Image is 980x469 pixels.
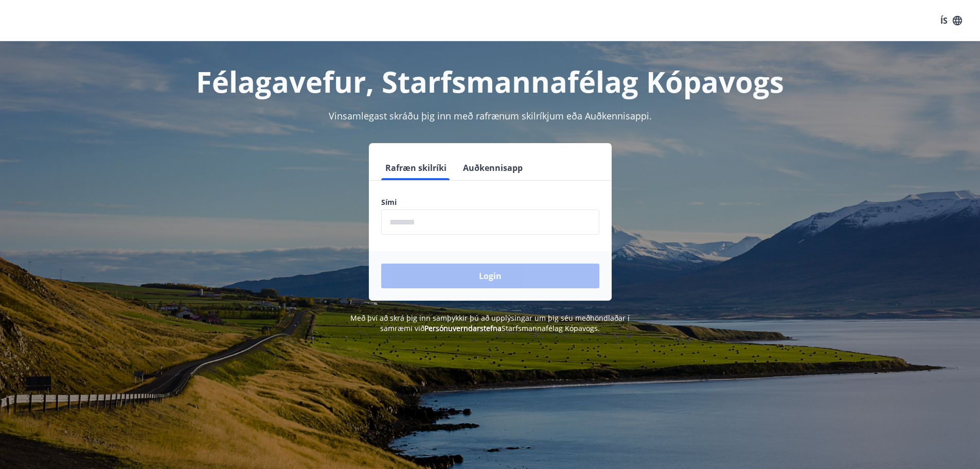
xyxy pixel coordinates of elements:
label: Sími [381,197,599,207]
button: ÍS [935,11,968,30]
span: Með því að skrá þig inn samþykkir þú að upplýsingar um þig séu meðhöndlaðar í samræmi við Starfsm... [350,313,630,333]
button: Rafræn skilríki [381,155,451,180]
a: Persónuverndarstefna [424,323,502,333]
h1: Félagavefur, Starfsmannafélag Kópavogs [132,62,848,101]
span: Vinsamlegast skráðu þig inn með rafrænum skilríkjum eða Auðkennisappi. [329,110,652,122]
button: Auðkennisapp [459,155,527,180]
